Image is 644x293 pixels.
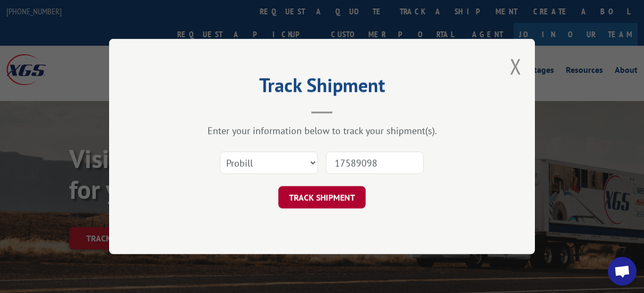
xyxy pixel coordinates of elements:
[162,78,482,98] h2: Track Shipment
[326,152,424,174] input: Number(s)
[510,52,522,80] button: Close modal
[278,186,366,208] button: TRACK SHIPMENT
[608,257,637,286] div: Open chat
[162,124,482,137] div: Enter your information below to track your shipment(s).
